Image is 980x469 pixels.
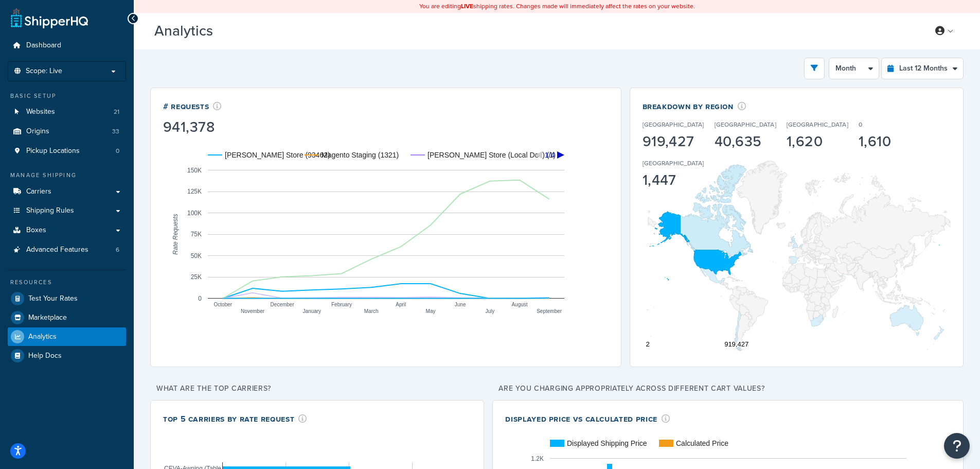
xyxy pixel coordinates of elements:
text: 2 [646,340,649,348]
span: Marketplace [28,314,67,322]
text: 919,427 [724,340,749,348]
svg: A chart. [163,136,609,332]
span: Origins [26,127,49,136]
p: Are you charging appropriately across different cart values? [492,381,964,396]
a: Carriers [8,182,126,201]
text: [PERSON_NAME] Store (Local Dev) (1) [427,151,556,159]
li: Pickup Locations [8,142,126,161]
b: LIVE [461,2,473,11]
p: [GEOGRAPHIC_DATA] [715,120,776,129]
text: 150K [187,166,202,173]
text: Calculated Price [676,439,728,447]
a: Dashboard [8,36,126,55]
div: 1,620 [787,134,848,149]
a: Pickup Locations0 [8,142,126,161]
span: Beta [216,27,251,39]
p: 0 [859,120,862,129]
text: Displayed Shipping Price [567,439,647,447]
div: # Requests [163,100,222,112]
text: Rate Requests [172,214,179,254]
text: 1/4 [545,151,555,159]
span: 33 [112,127,119,136]
text: 25K [191,273,202,281]
div: 941,378 [163,120,222,134]
text: April [396,301,406,307]
text: March [364,308,379,314]
text: October [214,301,233,307]
div: 40,635 [715,134,776,149]
a: Help Docs [8,346,126,365]
li: Advanced Features [8,240,126,259]
a: Test Your Rates [8,289,126,308]
a: Boxes [8,221,126,240]
h3: Analytics [154,23,913,39]
a: Websites21 [8,102,126,121]
span: Boxes [26,226,46,235]
text: 0 [198,294,202,302]
div: 1,447 [643,173,704,187]
span: 0 [116,147,119,155]
span: Shipping Rules [26,206,74,215]
button: Open Resource Center [944,433,970,459]
text: June [455,301,466,307]
span: Test Your Rates [28,294,78,303]
text: 1.2K [531,455,544,462]
span: Analytics [28,333,57,341]
div: Manage Shipping [8,171,126,180]
div: 1,610 [859,134,891,149]
text: January [303,308,322,314]
span: 21 [114,108,119,116]
div: Top 5 Carriers by Rate Request [163,413,307,425]
a: Origins33 [8,122,126,141]
div: Basic Setup [8,92,126,100]
p: [GEOGRAPHIC_DATA] [643,159,704,168]
text: July [485,308,494,314]
text: November [241,308,265,314]
li: Websites [8,102,126,121]
span: Pickup Locations [26,147,80,155]
li: Origins [8,122,126,141]
text: February [331,301,352,307]
svg: A chart. [643,159,951,354]
a: Advanced Features6 [8,240,126,259]
text: May [426,308,436,314]
span: Scope: Live [26,67,62,76]
text: 50K [191,252,202,259]
span: Help Docs [28,352,62,360]
span: Advanced Features [26,246,88,254]
div: 919,427 [643,134,704,149]
div: Resources [8,278,126,287]
text: September [537,308,562,314]
text: 100K [187,209,202,216]
a: Analytics [8,327,126,346]
text: 125K [187,188,202,195]
text: August [511,301,527,307]
text: December [271,301,295,307]
div: Displayed Price vs Calculated Price [505,413,670,425]
span: Dashboard [26,41,61,50]
span: 6 [116,246,119,254]
a: Shipping Rules [8,201,126,220]
button: open filter drawer [804,58,825,79]
p: What are the top carriers? [150,381,484,396]
text: 75K [191,231,202,238]
text: [PERSON_NAME] Store (93462) [225,151,330,159]
span: Carriers [26,187,51,196]
div: Breakdown by Region [643,100,920,112]
text: Magento Staging (1321) [322,151,399,159]
p: [GEOGRAPHIC_DATA] [643,120,704,129]
span: Websites [26,108,55,116]
a: Marketplace [8,308,126,327]
p: [GEOGRAPHIC_DATA] [787,120,848,129]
